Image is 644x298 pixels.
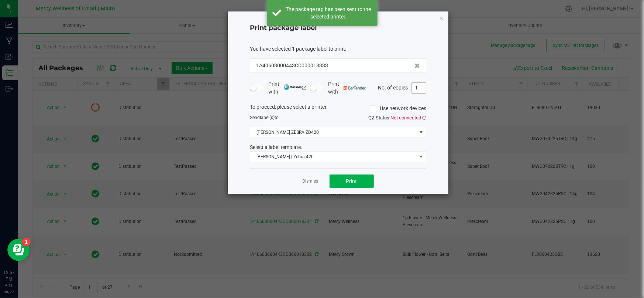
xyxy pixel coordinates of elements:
span: No. of copies [378,84,408,90]
span: [PERSON_NAME] ZEBRA ZD420 [250,127,417,138]
label: Use network devices [370,105,426,112]
span: 1A40603000443CD000018333 [256,62,328,70]
span: Print with [268,80,306,96]
span: label(s) [260,115,275,120]
span: Print with [328,80,366,96]
span: [PERSON_NAME] | Zebra 420 [250,152,417,162]
img: mark_magic_cybra.png [284,84,306,90]
div: : [250,45,426,53]
a: Dismiss [303,178,318,184]
h4: Print package label [250,23,426,33]
iframe: Resource center unread badge [22,238,31,247]
button: Print [330,175,374,188]
img: bartender.png [344,86,366,90]
div: Select a label template. [244,143,432,151]
span: Print [346,178,357,184]
span: QZ Status: [368,115,426,121]
span: Not connected [390,115,421,121]
span: Send to: [250,115,280,120]
div: The package tag has been sent to the selected printer. [285,6,372,20]
div: To proceed, please select a printer. [244,103,432,114]
iframe: Resource center [7,239,30,261]
span: You have selected 1 package label to print [250,46,345,52]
